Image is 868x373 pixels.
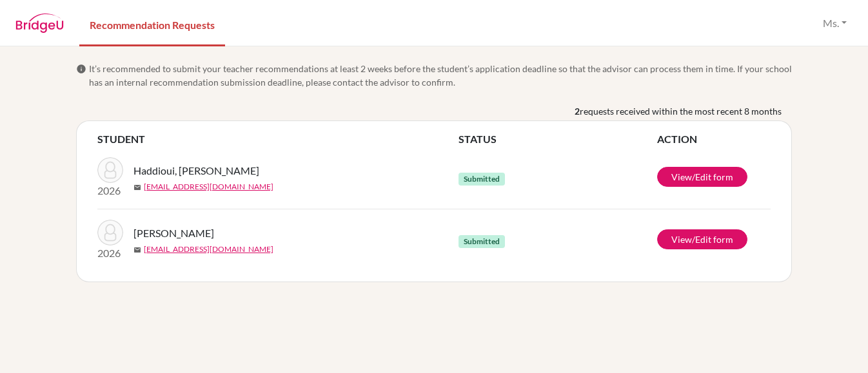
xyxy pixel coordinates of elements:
[580,104,782,118] span: requests received within the most recent 8 months
[657,229,747,249] a: View/Edit form
[144,181,273,193] a: [EMAIL_ADDRESS][DOMAIN_NAME]
[133,225,214,241] span: [PERSON_NAME]
[459,235,505,248] span: Submitted
[144,244,273,255] a: [EMAIL_ADDRESS][DOMAIN_NAME]
[133,246,141,254] span: mail
[97,183,123,198] p: 2026
[817,11,853,35] button: Ms.
[133,163,259,178] span: Haddioui, [PERSON_NAME]
[97,245,123,261] p: 2026
[657,131,771,147] th: ACTION
[97,131,459,147] th: STUDENT
[657,167,747,187] a: View/Edit form
[15,14,64,33] img: BridgeU logo
[97,157,123,183] img: Haddioui, Aya
[459,131,657,147] th: STATUS
[97,220,123,245] img: Machkour, Yasser
[79,2,225,46] a: Recommendation Requests
[76,64,86,74] span: info
[459,173,505,186] span: Submitted
[575,104,580,118] b: 2
[89,62,792,89] span: It’s recommended to submit your teacher recommendations at least 2 weeks before the student’s app...
[133,184,141,191] span: mail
